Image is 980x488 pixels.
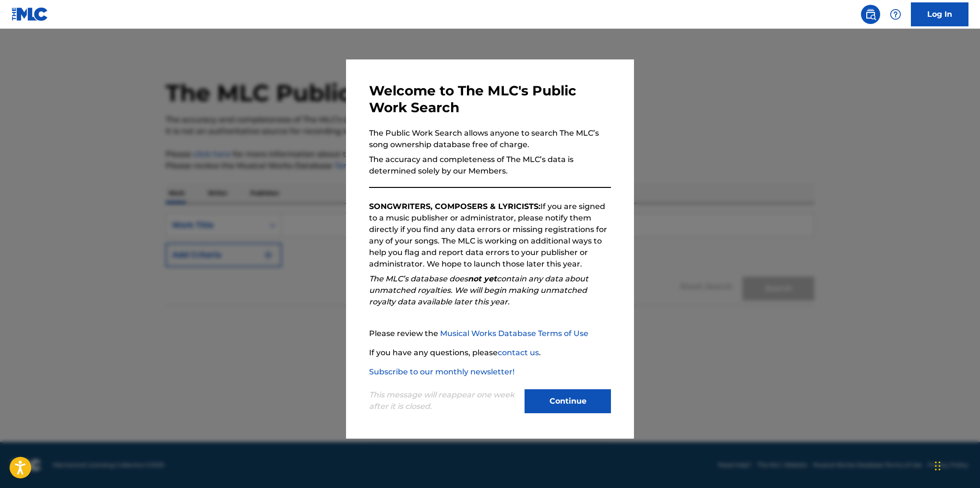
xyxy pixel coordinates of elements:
[369,128,611,151] p: The Public Work Search allows anyone to search The MLC’s song ownership database free of charge.
[369,389,519,412] p: This message will reappear one week after it is closed.
[911,2,968,26] a: Log In
[369,274,588,306] em: The MLC’s database does contain any data about unmatched royalties. We will begin making unmatche...
[369,347,611,359] p: If you have any questions, please .
[865,9,876,20] img: search
[369,201,611,270] p: If you are signed to a music publisher or administrator, please notify them directly if you find ...
[369,82,611,116] h3: Welcome to The MLC's Public Work Search
[440,329,588,338] a: Musical Works Database Terms of Use
[369,367,514,376] a: Subscribe to our monthly newsletter!
[935,452,941,480] div: Drag
[525,389,611,413] button: Continue
[468,274,497,283] strong: not yet
[498,348,539,357] a: contact us
[886,5,905,24] div: Help
[369,202,540,211] strong: SONGWRITERS, COMPOSERS & LYRICISTS:
[932,442,980,488] iframe: Chat Widget
[369,328,611,339] p: Please review the
[369,154,611,177] p: The accuracy and completeness of The MLC’s data is determined solely by our Members.
[861,5,880,24] a: Public Search
[890,9,901,20] img: help
[12,7,48,21] img: MLC Logo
